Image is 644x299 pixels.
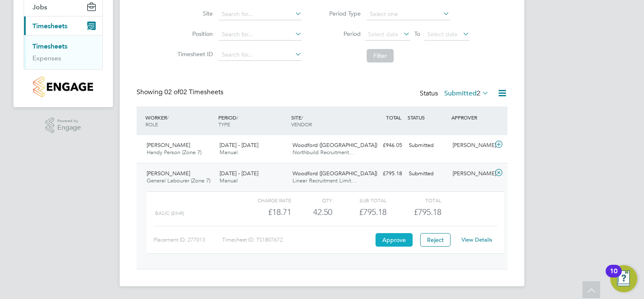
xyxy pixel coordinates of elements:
[218,121,230,128] span: TYPE
[237,205,291,219] div: £18.71
[386,114,401,121] span: TOTAL
[386,195,441,205] div: Total
[291,195,332,205] div: QTY
[164,88,180,96] span: 02 of
[449,139,493,152] div: [PERSON_NAME]
[143,110,216,132] div: WORKER
[367,8,450,20] input: Select one
[175,50,213,58] label: Timesheet ID
[367,49,394,63] button: Filter
[24,35,102,69] div: Timesheets
[610,271,617,282] div: 10
[420,233,451,247] button: Reject
[291,205,332,219] div: 42.50
[332,205,386,219] div: £795.18
[32,3,47,11] span: Jobs
[414,207,441,217] span: £795.18
[362,167,405,181] div: £795.18
[368,30,398,38] span: Select date
[147,149,201,156] span: Handy Person (Zone 7)
[57,117,81,125] span: Powered by
[147,170,190,177] span: [PERSON_NAME]
[323,30,361,38] label: Period
[216,110,289,132] div: PERIOD
[32,22,67,30] span: Timesheets
[376,233,413,247] button: Approve
[220,149,238,156] span: Manual
[462,236,492,243] a: View Details
[405,110,449,125] div: STATUS
[219,8,302,20] input: Search for...
[289,110,362,132] div: SITE
[32,42,67,50] a: Timesheets
[147,141,190,149] span: [PERSON_NAME]
[292,170,377,177] span: Woodford ([GEOGRAPHIC_DATA])
[147,177,210,184] span: General Labourer (Zone 7)
[420,88,491,100] div: Status
[175,30,213,38] label: Position
[219,49,302,61] input: Search for...
[220,170,258,177] span: [DATE] - [DATE]
[32,54,61,62] a: Expenses
[220,141,258,149] span: [DATE] - [DATE]
[164,88,223,96] span: 02 Timesheets
[477,89,480,98] span: 2
[449,167,493,181] div: [PERSON_NAME]
[222,233,373,247] div: Timesheet ID: TS1807672
[405,167,449,181] div: Submitted
[332,195,386,205] div: Sub Total
[175,10,213,17] label: Site
[405,139,449,152] div: Submitted
[24,76,103,97] a: Go to home page
[301,114,303,121] span: /
[449,110,493,125] div: APPROVER
[610,265,637,292] button: Open Resource Center, 10 new notifications
[237,195,291,205] div: Charge rate
[323,10,361,17] label: Period Type
[220,177,238,184] span: Manual
[24,16,102,35] button: Timesheets
[167,114,169,121] span: /
[292,177,357,184] span: Linear Recruitment Limit…
[137,88,225,97] div: Showing
[292,141,377,149] span: Woodford ([GEOGRAPHIC_DATA])
[236,114,238,121] span: /
[219,29,302,41] input: Search for...
[153,233,222,247] div: Placement ID: 277013
[33,76,93,97] img: countryside-properties-logo-retina.png
[155,210,184,216] span: Basic (£/HR)
[292,149,354,156] span: Northbuild Recruitment…
[46,117,81,133] a: Powered byEngage
[362,139,405,152] div: £946.05
[291,121,312,128] span: VENDOR
[444,89,489,98] label: Submitted
[412,28,423,39] span: To
[427,30,458,38] span: Select date
[145,121,158,128] span: ROLE
[57,124,81,131] span: Engage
